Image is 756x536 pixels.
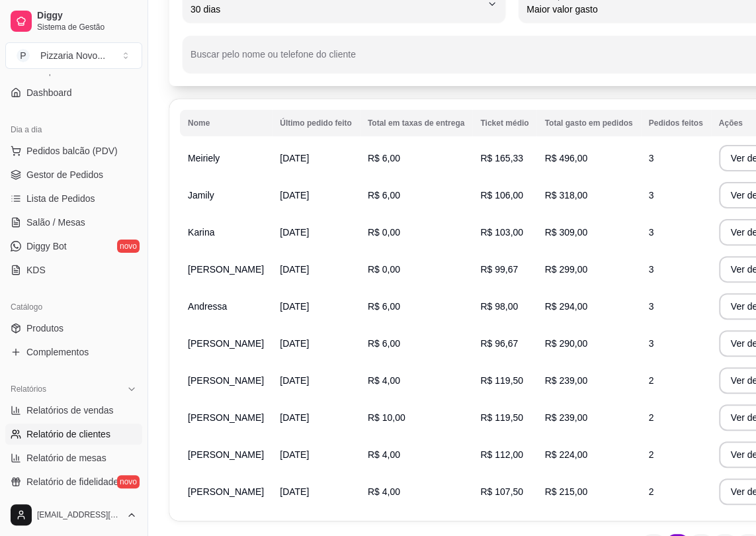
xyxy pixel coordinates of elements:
span: R$ 107,50 [480,486,523,497]
span: R$ 6,00 [368,301,400,312]
span: R$ 239,00 [544,375,587,386]
span: 2 [649,412,654,423]
span: 2 [649,375,654,386]
span: 2 [649,449,654,460]
span: [DATE] [280,301,309,312]
button: [EMAIL_ADDRESS][DOMAIN_NAME] [5,499,142,531]
a: Gestor de Pedidos [5,164,142,185]
span: [PERSON_NAME] [188,264,264,275]
span: [PERSON_NAME] [188,375,264,386]
span: [DATE] [280,449,309,460]
span: R$ 239,00 [544,412,587,423]
span: R$ 6,00 [368,338,400,349]
div: Pizzaria Novo ... [40,49,105,62]
span: 3 [649,190,654,201]
span: R$ 165,33 [480,153,523,163]
span: R$ 4,00 [368,486,400,497]
a: Relatório de mesas [5,447,142,469]
span: R$ 215,00 [544,486,587,497]
a: Complementos [5,341,142,363]
span: R$ 119,50 [480,412,523,423]
a: Relatório de clientes [5,424,142,445]
span: R$ 6,00 [368,153,400,163]
a: Salão / Mesas [5,212,142,233]
span: Diggy [37,10,137,22]
span: R$ 294,00 [544,301,587,312]
span: Pedidos balcão (PDV) [26,144,118,157]
span: [PERSON_NAME] [188,486,264,497]
span: R$ 4,00 [368,449,400,460]
span: KDS [26,263,46,277]
span: Karina [188,227,214,238]
span: R$ 10,00 [368,412,405,423]
a: Relatório de fidelidadenovo [5,471,142,492]
span: [PERSON_NAME] [188,338,264,349]
span: R$ 309,00 [544,227,587,238]
span: Relatórios [11,384,46,394]
span: R$ 318,00 [544,190,587,201]
span: Salão / Mesas [26,216,85,229]
span: P [17,49,30,62]
span: 3 [649,227,654,238]
span: [DATE] [280,153,309,163]
span: 3 [649,338,654,349]
span: Relatório de mesas [26,451,106,465]
span: 2 [649,486,654,497]
span: [DATE] [280,412,309,423]
button: Pedidos balcão (PDV) [5,140,142,161]
span: Dashboard [26,86,72,99]
a: KDS [5,259,142,281]
div: Catálogo [5,296,142,318]
span: R$ 6,00 [368,190,400,201]
span: R$ 290,00 [544,338,587,349]
span: Diggy Bot [26,240,67,253]
span: 30 dias [190,3,482,16]
span: R$ 0,00 [368,227,400,238]
a: DiggySistema de Gestão [5,5,142,37]
span: Relatório de clientes [26,427,110,441]
span: Relatório de fidelidade [26,475,118,488]
th: Último pedido feito [272,110,360,136]
span: R$ 99,67 [480,264,518,275]
span: 3 [649,264,654,275]
span: Andressa [188,301,227,312]
div: Dia a dia [5,119,142,140]
span: R$ 4,00 [368,375,400,386]
span: Complementos [26,345,89,359]
span: R$ 224,00 [544,449,587,460]
span: [DATE] [280,486,309,497]
a: Lista de Pedidos [5,188,142,209]
span: 3 [649,153,654,163]
span: R$ 496,00 [544,153,587,163]
span: [DATE] [280,264,309,275]
span: [PERSON_NAME] [188,412,264,423]
span: Jamily [188,190,214,201]
span: R$ 103,00 [480,227,523,238]
span: [DATE] [280,190,309,201]
span: R$ 112,00 [480,449,523,460]
span: R$ 299,00 [544,264,587,275]
span: Sistema de Gestão [37,22,137,32]
th: Total gasto em pedidos [536,110,640,136]
a: Relatórios de vendas [5,400,142,421]
th: Total em taxas de entrega [360,110,473,136]
button: Select a team [5,42,142,69]
span: [EMAIL_ADDRESS][DOMAIN_NAME] [37,510,121,520]
span: Relatórios de vendas [26,404,114,417]
span: [DATE] [280,338,309,349]
span: Produtos [26,322,63,335]
span: Meiriely [188,153,220,163]
span: [PERSON_NAME] [188,449,264,460]
span: R$ 119,50 [480,375,523,386]
span: R$ 96,67 [480,338,518,349]
th: Pedidos feitos [641,110,711,136]
span: [DATE] [280,375,309,386]
span: [DATE] [280,227,309,238]
span: 3 [649,301,654,312]
a: Diggy Botnovo [5,236,142,257]
a: Produtos [5,318,142,339]
a: Dashboard [5,82,142,103]
span: R$ 0,00 [368,264,400,275]
span: R$ 106,00 [480,190,523,201]
span: Gestor de Pedidos [26,168,103,181]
